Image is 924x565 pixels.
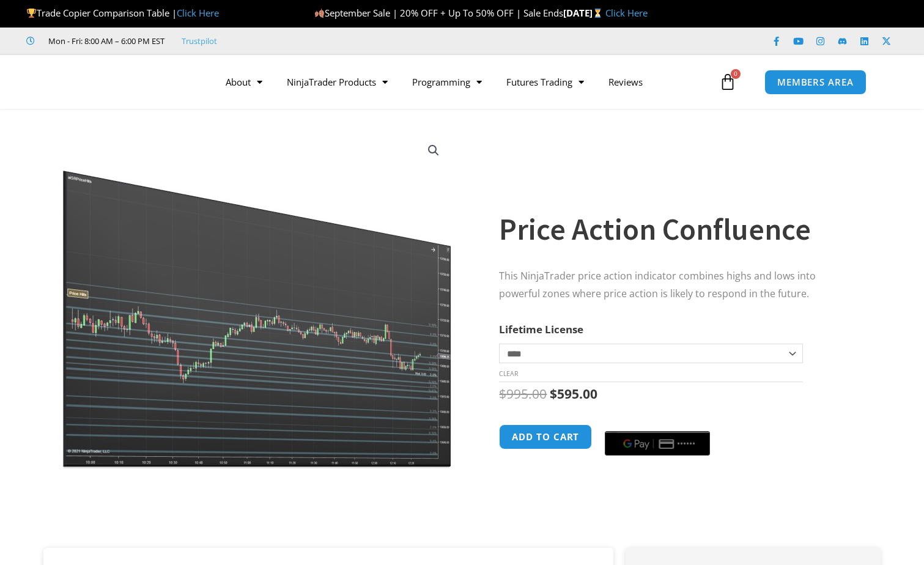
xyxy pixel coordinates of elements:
[45,34,164,48] span: Mon - Fri: 8:00 AM – 6:00 PM EST
[45,60,176,104] img: LogoAI | Affordable Indicators – NinjaTrader
[499,385,547,402] bdi: 995.00
[777,78,854,87] span: MEMBERS AREA
[499,322,583,336] label: Lifetime License
[400,68,494,96] a: Programming
[701,64,755,100] a: 0
[764,70,867,95] a: MEMBERS AREA
[499,369,518,378] a: Clear options
[213,68,716,96] nav: Menu
[550,385,597,402] bdi: 595.00
[182,34,217,48] a: Trustpilot
[499,208,856,251] h1: Price Action Confluence
[494,68,596,96] a: Futures Trading
[315,9,324,18] img: 🍂
[605,431,710,456] button: Buy with GPay
[314,7,563,19] span: September Sale | 20% OFF + Up To 50% OFF | Sale Ends
[177,7,219,19] a: Click Here
[499,385,506,402] span: $
[61,130,454,468] img: Price Action Confluence 2
[593,9,602,18] img: ⏳
[499,269,816,300] span: This NinjaTrader price action indicator combines highs and lows into powerful zones where price a...
[563,7,605,19] strong: [DATE]
[26,7,219,19] span: Trade Copier Comparison Table |
[499,424,592,449] button: Add to cart
[423,139,445,161] a: View full-screen image gallery
[678,440,696,448] text: ••••••
[731,69,741,79] span: 0
[27,9,36,18] img: 🏆
[550,385,557,402] span: $
[213,68,275,96] a: About
[602,423,712,424] iframe: Secure payment input frame
[275,68,400,96] a: NinjaTrader Products
[596,68,655,96] a: Reviews
[605,7,648,19] a: Click Here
